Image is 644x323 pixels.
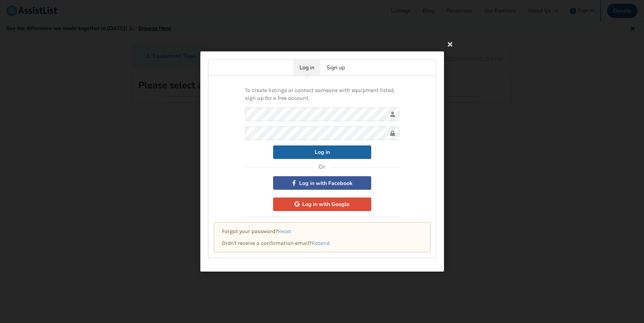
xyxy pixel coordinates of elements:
[273,145,371,159] button: Log in
[273,197,371,211] button: Log in with Google
[278,228,291,234] a: Reset
[245,87,399,102] p: To create listings or contact someone with equipment listed, sign up for a free account.
[293,60,320,75] a: Log in
[273,176,371,190] button: Log in with Facebook
[318,163,326,171] h4: Or
[312,239,330,246] a: Resend
[320,60,351,75] a: Sign up
[222,239,422,247] p: Didn't receive a confirmation email?
[222,227,422,235] p: Forgot your password?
